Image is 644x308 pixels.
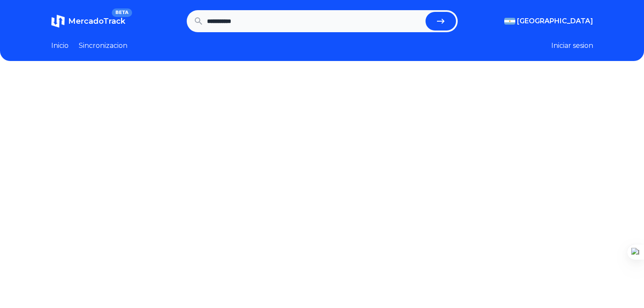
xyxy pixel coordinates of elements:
img: Argentina [504,18,515,25]
button: Iniciar sesion [551,41,593,51]
img: MercadoTrack [51,14,65,28]
span: MercadoTrack [68,17,125,26]
a: Inicio [51,41,69,51]
a: Sincronizacion [79,41,127,51]
span: [GEOGRAPHIC_DATA] [517,16,593,26]
button: [GEOGRAPHIC_DATA] [504,16,593,26]
a: MercadoTrackBETA [51,14,125,28]
span: BETA [112,8,132,17]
